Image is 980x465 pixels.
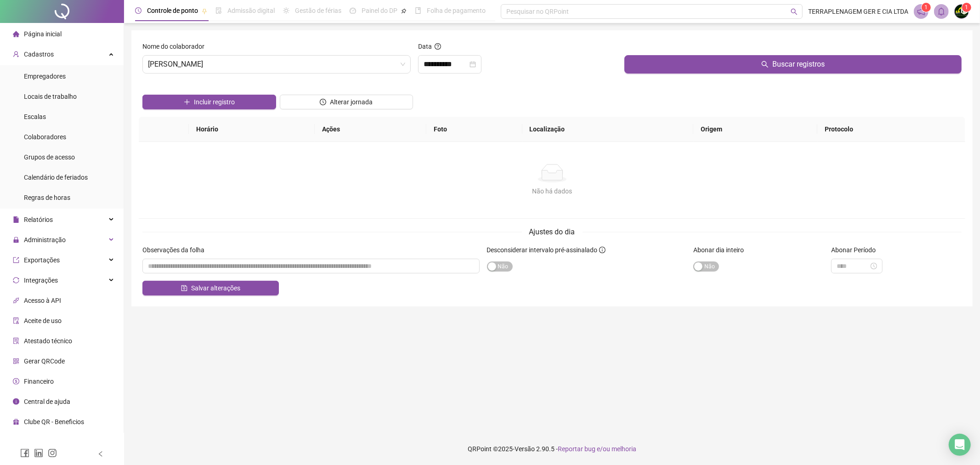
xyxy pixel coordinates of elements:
span: audit [13,318,19,324]
span: Painel do DP [362,7,397,14]
span: book [415,7,421,14]
span: info-circle [13,398,19,405]
span: Clube QR - Beneficios [24,418,84,425]
button: Buscar registros [624,55,962,74]
th: Horário [189,117,315,142]
span: Empregadores [24,73,66,80]
footer: QRPoint © 2025 - 2.90.5 - [124,433,980,465]
span: export [13,257,19,263]
span: file-done [215,7,222,14]
span: search [791,8,798,15]
th: Foto [426,117,522,142]
span: Locais de trabalho [24,93,77,100]
label: Abonar Período [831,245,882,255]
span: linkedin [34,448,43,458]
span: Administração [24,236,66,244]
span: 1 [925,4,928,11]
span: search [761,61,769,68]
span: Integrações [24,277,58,284]
span: Financeiro [24,378,54,385]
span: Admissão digital [227,7,275,14]
span: api [13,297,19,304]
span: Salvar alterações [191,283,240,293]
span: Desconsiderar intervalo pré-assinalado [487,246,598,254]
th: Ações [315,117,426,142]
span: ROGÉRIO FERREIRA DOS SANTOS [148,56,405,73]
span: notification [917,7,925,16]
button: Salvar alterações [142,281,279,295]
span: Escalas [24,113,46,120]
th: Origem [693,117,817,142]
label: Abonar dia inteiro [693,245,750,255]
span: sun [283,7,289,14]
th: Localização [522,117,694,142]
span: question-circle [435,43,441,50]
span: dollar [13,378,19,385]
div: Open Intercom Messenger [949,434,971,456]
label: Nome do colaborador [142,41,210,51]
span: 1 [965,4,969,11]
span: Incluir registro [194,97,235,107]
span: plus [184,99,190,105]
span: Aceite de uso [24,317,62,324]
span: lock [13,237,19,243]
span: save [181,285,187,291]
span: Alterar jornada [330,97,373,107]
label: Observações da folha [142,245,210,255]
span: Grupos de acesso [24,153,75,161]
span: left [97,451,104,457]
span: Versão [515,445,535,453]
span: Buscar registros [772,59,825,70]
span: info-circle [599,247,606,253]
span: Regras de horas [24,194,70,201]
span: home [13,31,19,37]
span: Atestado técnico [24,337,72,345]
span: TERRAPLENAGEM GER E CIA LTDA [808,6,908,17]
span: solution [13,338,19,344]
a: Alterar jornada [280,99,414,107]
span: Folha de pagamento [427,7,486,14]
span: Controle de ponto [147,7,198,14]
span: Gestão de férias [295,7,341,14]
span: file [13,216,19,223]
span: facebook [20,448,29,458]
span: Central de ajuda [24,398,70,405]
span: qrcode [13,358,19,364]
button: Alterar jornada [280,95,414,109]
span: Gerar QRCode [24,357,65,365]
span: clock-circle [320,99,326,105]
div: Não há dados [150,186,954,196]
span: Relatórios [24,216,53,223]
span: gift [13,419,19,425]
span: bell [937,7,946,16]
span: Ajustes do dia [529,227,575,236]
span: pushpin [202,8,207,14]
span: Página inicial [24,30,62,38]
span: Acesso à API [24,297,61,304]
span: pushpin [401,8,407,14]
span: Reportar bug e/ou melhoria [558,445,636,453]
span: user-add [13,51,19,57]
span: Exportações [24,256,60,264]
span: instagram [48,448,57,458]
span: clock-circle [135,7,142,14]
span: Cadastros [24,51,54,58]
th: Protocolo [817,117,965,142]
span: sync [13,277,19,284]
span: dashboard [350,7,356,14]
sup: Atualize o seu contato no menu Meus Dados [962,3,971,12]
span: Colaboradores [24,133,66,141]
span: Data [418,43,432,50]
span: Calendário de feriados [24,174,88,181]
sup: 1 [922,3,931,12]
button: Incluir registro [142,95,276,109]
img: 76398 [955,5,969,18]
